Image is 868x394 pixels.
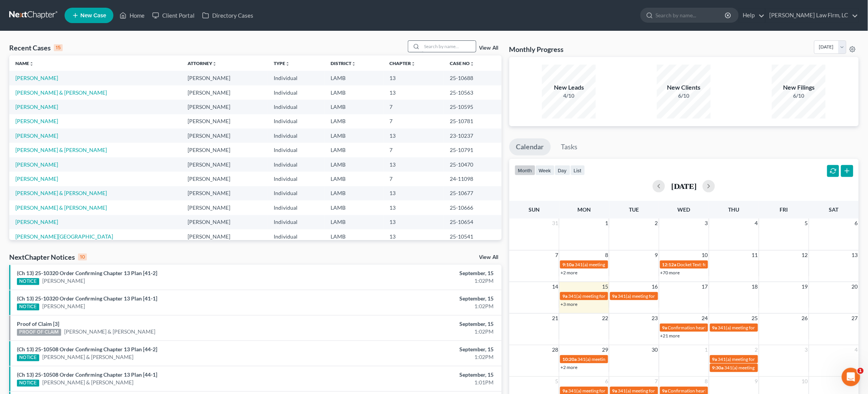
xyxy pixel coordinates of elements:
span: 3 [804,345,809,354]
span: 21 [551,314,559,323]
a: Calendar [509,139,551,155]
div: 6/10 [772,92,826,100]
span: 9a [662,325,667,331]
td: 13 [384,229,444,244]
span: 8 [704,377,709,386]
td: 13 [384,186,444,200]
span: 9a [562,388,567,394]
button: week [535,165,555,175]
button: day [555,165,570,175]
span: 10:20a [562,356,577,362]
span: 9a [612,388,617,394]
span: 25 [751,314,759,323]
span: 5 [804,219,809,228]
td: 25-10781 [444,114,502,129]
span: 9:30a [712,365,724,371]
div: NextChapter Notices [9,252,87,262]
div: 6/10 [657,92,711,100]
span: 1 [604,219,609,228]
td: 13 [384,215,444,229]
span: 15 [601,282,609,291]
span: Fri [780,206,788,213]
i: unfold_more [470,62,474,66]
span: 4 [754,219,759,228]
a: Client Portal [148,8,198,22]
a: +21 more [660,333,680,339]
a: Typeunfold_more [274,60,290,66]
a: [PERSON_NAME] [42,277,85,285]
td: 13 [384,129,444,143]
a: View All [479,45,499,51]
td: 25-10677 [444,186,502,200]
span: 6 [604,377,609,386]
div: NOTICE [17,304,39,311]
span: 12 [801,250,809,260]
span: 341(a) meeting for [PERSON_NAME] & [PERSON_NAME] [718,325,833,331]
td: [PERSON_NAME] [181,157,268,172]
td: LAMB [324,215,384,229]
a: View All [479,255,499,260]
a: (Ch 13) 25-10508 Order Confirming Chapter 13 Plan [44-1] [17,371,157,378]
td: LAMB [324,143,384,157]
i: unfold_more [29,62,34,66]
a: [PERSON_NAME] & [PERSON_NAME] [42,353,134,361]
span: 2 [754,345,759,354]
a: Tasks [554,139,585,155]
span: 341(a) meeting for [PERSON_NAME] [718,356,792,362]
td: Individual [268,215,324,229]
a: [PERSON_NAME] & [PERSON_NAME] [15,204,107,211]
td: [PERSON_NAME] [181,172,268,186]
a: [PERSON_NAME] [15,132,58,139]
td: Individual [268,85,324,100]
td: Individual [268,157,324,172]
span: Sun [529,206,540,213]
a: [PERSON_NAME] [15,104,58,110]
td: 25-10595 [444,100,502,114]
a: [PERSON_NAME][GEOGRAPHIC_DATA] [15,233,113,240]
td: [PERSON_NAME] [181,215,268,229]
td: 25-10470 [444,157,502,172]
td: [PERSON_NAME] [181,114,268,129]
span: 341(a) meeting for [PERSON_NAME] [725,365,799,371]
button: list [570,165,585,175]
a: Home [116,8,148,22]
a: [PERSON_NAME] Law Firm, LC [766,8,858,22]
td: LAMB [324,186,384,200]
div: September, 15 [340,346,494,353]
td: LAMB [324,100,384,114]
a: [PERSON_NAME] & [PERSON_NAME] [42,379,134,386]
td: 7 [384,143,444,157]
td: Individual [268,114,324,129]
a: +3 more [560,301,577,307]
span: 28 [551,345,559,354]
span: 341(a) meeting for [PERSON_NAME] [568,293,642,299]
div: 1:02PM [340,328,494,336]
h2: [DATE] [671,182,697,190]
td: Individual [268,143,324,157]
td: 25-10563 [444,85,502,100]
span: 3 [704,219,709,228]
span: 9 [654,250,659,260]
div: 10 [78,254,87,260]
span: 7 [654,377,659,386]
a: Districtunfold_more [331,60,356,66]
a: Case Nounfold_more [450,60,474,66]
button: month [515,165,535,175]
span: 27 [851,314,859,323]
span: 341(a) meeting for [PERSON_NAME] [568,388,642,394]
input: Search by name... [656,8,726,22]
td: 25-10791 [444,143,502,157]
td: Individual [268,186,324,200]
div: New Clients [657,83,711,92]
span: 23 [651,314,659,323]
i: unfold_more [351,62,356,66]
span: 341(a) meeting for [PERSON_NAME] [618,388,692,394]
span: 12:12a [662,262,677,267]
span: 18 [751,282,759,291]
span: 11 [751,250,759,260]
a: [PERSON_NAME] [42,302,85,310]
td: LAMB [324,172,384,186]
a: +2 more [560,364,577,370]
span: 24 [701,314,709,323]
td: LAMB [324,129,384,143]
